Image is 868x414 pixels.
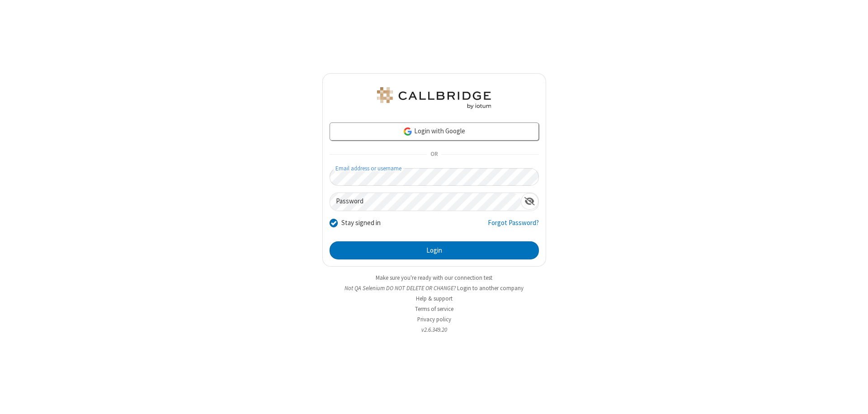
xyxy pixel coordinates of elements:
a: Help & support [416,295,453,302]
li: Not QA Selenium DO NOT DELETE OR CHANGE? [322,284,546,292]
input: Password [330,193,521,211]
a: Terms of service [415,305,453,313]
img: QA Selenium DO NOT DELETE OR CHANGE [375,87,493,109]
span: OR [427,148,441,161]
button: Login [330,241,539,259]
label: Stay signed in [341,218,381,228]
a: Make sure you're ready with our connection test [376,274,492,282]
div: Show password [521,193,538,210]
li: v2.6.349.20 [322,325,546,334]
button: Login to another company [457,284,524,292]
a: Privacy policy [417,315,451,323]
img: google-icon.png [403,127,413,136]
a: Forgot Password? [488,218,539,235]
input: Email address or username [330,168,539,186]
a: Login with Google [330,122,539,141]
